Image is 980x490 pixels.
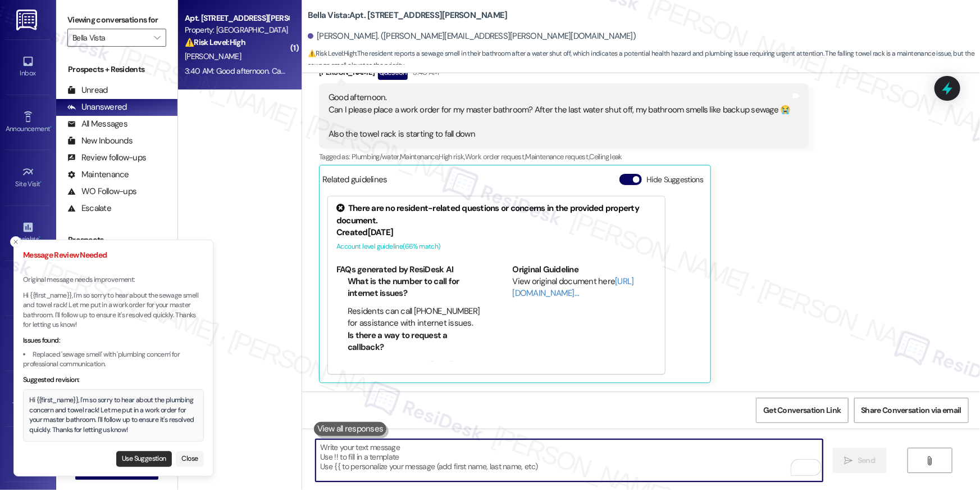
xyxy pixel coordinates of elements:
div: Apt. [STREET_ADDRESS][PERSON_NAME] [185,12,289,24]
h3: Message Review Needed [23,249,204,261]
div: Unanswered [67,101,127,113]
label: Viewing conversations for [67,11,166,29]
div: All Messages [67,118,127,130]
img: ResiDesk Logo [16,10,39,30]
span: Maintenance request , [526,152,590,161]
span: : The resident reports a sewage smell in their bathroom after a water shut off, which indicates a... [308,48,980,72]
span: Maintenance , [400,152,439,161]
textarea: To enrich screen reader interactions, please activate Accessibility in Grammarly extension settings [316,439,823,482]
button: Share Conversation via email [854,398,969,423]
div: [PERSON_NAME] [319,65,809,83]
div: 3:40 AM: Good afternoon. Can I please place a work order for my master bathroom? After the last w... [185,66,835,76]
div: [PERSON_NAME]. ([PERSON_NAME][EMAIL_ADDRESS][PERSON_NAME][DOMAIN_NAME]) [308,30,636,42]
span: Plumbing/water , [352,152,400,161]
div: Created [DATE] [336,227,657,239]
li: Residents can call [PHONE_NUMBER] for assistance with internet issues. [348,305,481,330]
div: Related guidelines [322,174,388,190]
div: Hi {{first_name}}, I'm so sorry to hear about the plumbing concern and towel rack! Let me put in ... [30,395,198,435]
a: Buildings [6,273,51,303]
p: Original message needs improvement: [23,275,204,285]
strong: ⚠️ Risk Level: High [308,49,356,58]
div: Good afternoon. Can I please place a work order for my master bathroom? After the last water shut... [329,92,791,140]
div: Question [378,65,408,79]
span: • [40,178,42,186]
span: • [50,123,52,131]
div: Tagged as: [319,149,809,165]
b: Original Guideline [513,264,579,275]
a: [URL][DOMAIN_NAME]… [513,276,634,299]
p: Hi {{first_name}}, I'm so sorry to hear about the sewage smell and towel rack! Let me put in a wo... [23,291,204,330]
div: Maintenance [67,169,129,181]
span: Share Conversation via email [862,404,961,416]
div: Escalate [67,203,111,214]
a: Account [6,439,51,469]
div: Suggested revision: [23,375,204,385]
label: Hide Suggestions [646,174,703,186]
button: Send [833,448,887,473]
span: Work order request , [465,152,526,161]
button: Close [176,451,204,467]
div: There are no resident-related questions or concerns in the provided property document. [336,203,657,227]
span: High risk , [439,152,466,161]
div: Review follow-ups [67,152,146,164]
li: Replaced 'sewage smell' with 'plumbing concern' for professional communication. [23,350,204,370]
span: Ceiling leak [590,152,622,161]
a: Inbox [6,52,51,82]
span: Send [858,455,875,466]
div: 3:40 AM [411,66,439,78]
a: Site Visit • [6,163,51,193]
li: Is there a way to request a callback? [348,330,481,354]
div: Issues found: [23,336,204,346]
div: WO Follow-ups [67,186,136,197]
span: Get Conversation Link [763,404,841,416]
i:  [926,456,934,465]
button: Close toast [10,236,21,248]
strong: ⚠️ Risk Level: High [185,37,245,47]
a: Leads [6,329,51,359]
i:  [845,456,853,465]
i:  [154,33,160,42]
a: Insights • [6,218,51,248]
div: Prospects + Residents [56,64,177,75]
input: All communities [72,29,148,47]
b: FAQs generated by ResiDesk AI [336,264,453,275]
button: Use Suggestion [116,451,172,467]
div: New Inbounds [67,135,133,147]
li: Yes, residents can text "On It" to 266278 to get a representative to call them. [348,359,481,395]
li: What is the number to call for internet issues? [348,276,481,300]
div: Unread [67,84,108,96]
div: Account level guideline ( 66 % match) [336,241,657,253]
div: Property: [GEOGRAPHIC_DATA] [185,24,289,36]
span: [PERSON_NAME] [185,51,241,61]
b: Bella Vista: Apt. [STREET_ADDRESS][PERSON_NAME] [308,10,508,21]
div: View original document here [513,276,657,300]
a: Templates • [6,384,51,414]
button: Get Conversation Link [756,398,848,423]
